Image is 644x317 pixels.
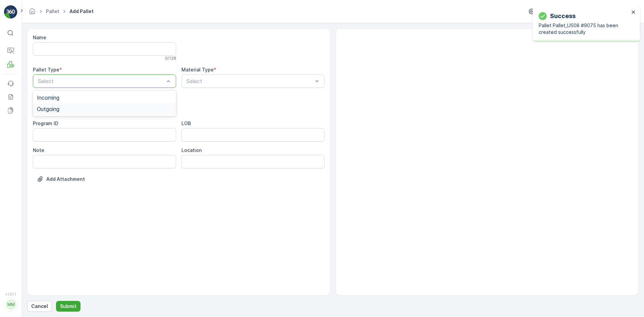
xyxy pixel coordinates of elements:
[33,120,58,126] label: Program ID
[181,147,202,153] label: Location
[37,95,59,101] span: Incoming
[6,299,16,310] div: MM
[31,303,48,310] p: Cancel
[33,35,46,40] label: Name
[33,174,89,184] button: Upload File
[550,11,576,21] p: Success
[181,67,214,72] label: Material Type
[56,301,80,312] button: Submit
[27,301,52,312] button: Cancel
[539,22,629,36] p: Pallet Pallet_US08 #9075 has been created successfully
[33,67,59,72] label: Pallet Type
[4,292,17,296] span: v 1.51.1
[165,56,176,61] p: 0 / 128
[60,303,76,310] p: Submit
[37,106,59,112] span: Outgoing
[631,9,636,16] button: close
[29,10,36,16] a: Homepage
[33,147,44,153] label: Note
[186,77,313,85] p: Select
[68,8,95,15] span: Add Pallet
[4,298,17,312] button: MM
[46,8,59,14] a: Pallet
[181,120,191,126] label: LOB
[38,77,164,85] p: Select
[46,176,85,182] p: Add Attachment
[4,5,17,19] img: logo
